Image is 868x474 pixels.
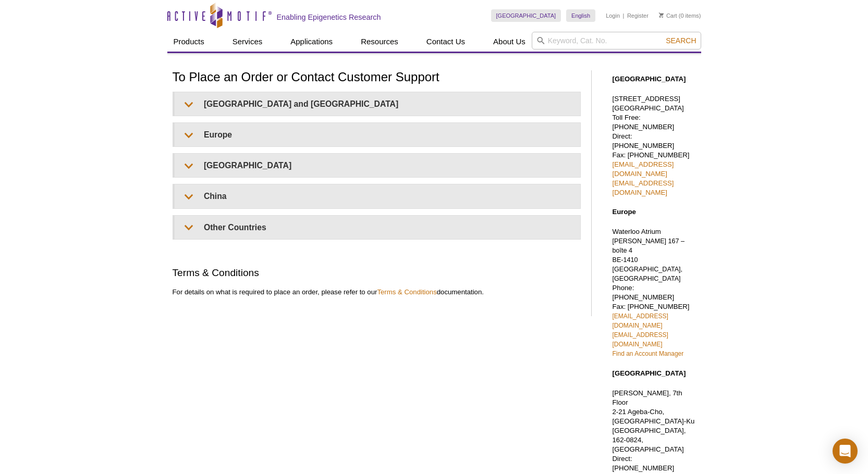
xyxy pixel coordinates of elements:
a: [EMAIL_ADDRESS][DOMAIN_NAME] [613,160,674,178]
p: For details on what is required to place an order, please refer to our documentation. [173,288,581,297]
li: (0 items) [659,9,701,22]
li: | [623,9,625,22]
h1: To Place an Order or Contact Customer Support [173,70,581,85]
a: English [566,9,595,22]
a: [EMAIL_ADDRESS][DOMAIN_NAME] [613,313,668,329]
a: Register [627,12,649,19]
a: [GEOGRAPHIC_DATA] [491,9,561,22]
a: Terms & Conditions [377,288,436,296]
span: [PERSON_NAME] 167 – boîte 4 BE-1410 [GEOGRAPHIC_DATA], [GEOGRAPHIC_DATA] [613,238,685,282]
button: Search [663,36,699,45]
h2: Enabling Epigenetics Research [277,13,381,22]
p: Waterloo Atrium Phone: [PHONE_NUMBER] Fax: [PHONE_NUMBER] [613,227,696,358]
a: Resources [354,32,405,52]
summary: China [175,184,580,208]
strong: [GEOGRAPHIC_DATA] [613,75,686,83]
h2: Terms & Conditions [173,266,581,280]
a: [EMAIL_ADDRESS][DOMAIN_NAME] [613,179,674,196]
a: [EMAIL_ADDRESS][DOMAIN_NAME] [613,331,668,348]
a: Products [167,32,211,52]
input: Keyword, Cat. No. [532,32,701,49]
p: [STREET_ADDRESS] [GEOGRAPHIC_DATA] Toll Free: [PHONE_NUMBER] Direct: [PHONE_NUMBER] Fax: [PHONE_N... [613,94,696,197]
a: Cart [659,12,677,19]
img: Your Cart [659,13,664,18]
a: About Us [487,32,532,52]
strong: [GEOGRAPHIC_DATA] [613,369,686,377]
div: Open Intercom Messenger [833,439,858,464]
a: Login [606,12,620,19]
summary: Other Countries [175,216,580,239]
summary: [GEOGRAPHIC_DATA] [175,154,580,177]
a: Find an Account Manager [613,350,684,357]
span: Search [666,36,696,45]
strong: Europe [613,208,636,216]
summary: Europe [175,123,580,146]
a: Applications [284,32,339,52]
a: Contact Us [420,32,471,52]
a: Services [226,32,269,52]
summary: [GEOGRAPHIC_DATA] and [GEOGRAPHIC_DATA] [175,92,580,116]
